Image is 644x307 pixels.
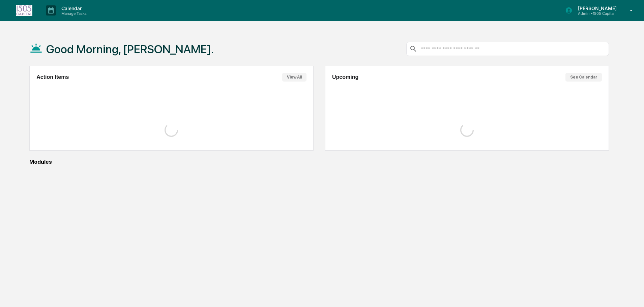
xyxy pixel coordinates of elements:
button: View All [282,73,306,82]
p: Admin • 1505 Capital [573,11,620,16]
div: Modules [29,159,609,165]
p: Manage Tasks [56,11,90,16]
p: Calendar [56,5,90,11]
img: logo [16,5,32,16]
h2: Action Items [36,74,69,80]
p: [PERSON_NAME] [573,5,620,11]
button: See Calendar [565,73,602,82]
h1: Good Morning, [PERSON_NAME]. [46,42,214,56]
h2: Upcoming [332,74,358,80]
